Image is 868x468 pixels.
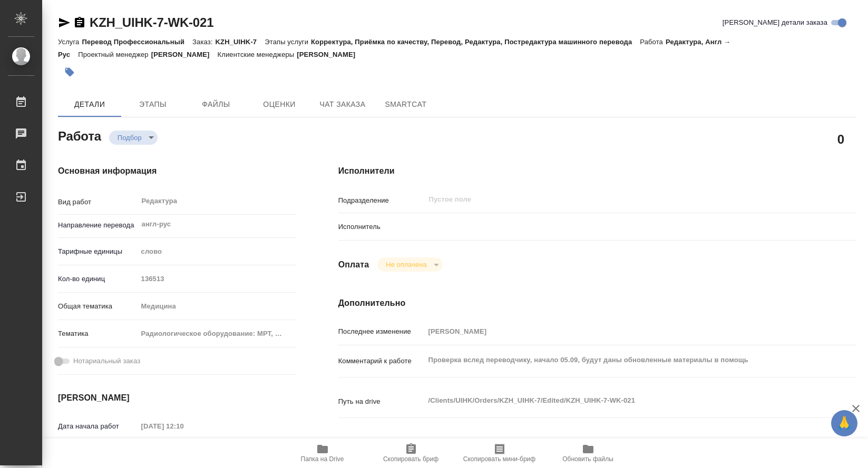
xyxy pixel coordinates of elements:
button: Скопировать ссылку [73,16,86,29]
span: Скопировать бриф [383,455,438,463]
p: Подразделение [338,195,425,206]
div: слово [138,243,296,261]
p: Вид работ [58,197,138,207]
p: Направление перевода [58,220,138,231]
h4: Основная информация [58,165,296,177]
p: Этапы услуги [265,38,311,46]
p: Тарифные единицы [58,246,138,257]
button: Обновить файлы [544,439,632,468]
span: Детали [64,98,115,111]
p: Путь на drive [338,396,425,407]
button: Скопировать мини-бриф [455,439,544,468]
textarea: /Clients/UIHK/Orders/KZH_UIHK-7/Edited/KZH_UIHK-7-WK-021 [425,392,813,410]
p: Перевод Профессиональный [82,38,192,46]
div: Подбор [109,131,158,145]
p: Клиентские менеджеры [218,51,297,58]
button: Подбор [114,133,145,142]
div: Медицина [138,297,296,315]
p: Последнее изменение [338,326,425,337]
span: Обновить файлы [562,455,613,463]
h4: Исполнители [338,165,856,177]
span: Этапы [128,98,178,111]
button: 🙏 [831,410,857,436]
span: [PERSON_NAME] детали заказа [723,17,827,28]
h2: Работа [58,126,101,145]
input: Пустое поле [138,271,296,286]
span: SmartCat [381,98,431,111]
span: Чат заказа [317,98,368,111]
p: Кол-во единиц [58,274,138,284]
input: Пустое поле [428,193,788,206]
p: [PERSON_NAME] [151,51,218,58]
h4: Дополнительно [338,297,856,310]
button: Скопировать бриф [367,439,455,468]
span: Нотариальный заказ [73,356,140,366]
p: Дата начала работ [58,421,138,432]
p: Работа [640,38,666,46]
span: Оценки [254,98,305,111]
p: Услуга [58,38,82,46]
h4: Оплата [338,258,369,271]
h2: 0 [837,130,844,148]
p: Проектный менеджер [78,51,151,58]
input: Пустое поле [138,419,230,434]
p: [PERSON_NAME] [297,51,363,58]
input: Пустое поле [425,324,813,339]
p: Общая тематика [58,301,138,312]
button: Добавить тэг [58,61,81,84]
button: Не оплачена [383,260,430,269]
p: Тематика [58,328,138,339]
h4: [PERSON_NAME] [58,392,296,404]
p: Корректура, Приёмка по качеству, Перевод, Редактура, Постредактура машинного перевода [311,38,640,46]
textarea: Проверка вслед переводчику, начало 05.09, будут даны обновленные материалы в помощь [425,351,813,369]
span: Файлы [191,98,241,111]
span: Скопировать мини-бриф [463,455,535,463]
button: Папка на Drive [278,439,367,468]
button: Скопировать ссылку для ЯМессенджера [58,16,71,29]
div: Подбор [377,257,442,272]
p: Заказ: [192,38,215,46]
p: KZH_UIHK-7 [216,38,265,46]
p: Комментарий к работе [338,356,425,366]
p: Исполнитель [338,222,425,232]
div: Радиологическое оборудование: МРТ, КТ, УЗИ, рентгенография [138,325,296,343]
a: KZH_UIHK-7-WK-021 [90,15,213,29]
span: Папка на Drive [301,455,344,463]
span: 🙏 [835,412,853,434]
